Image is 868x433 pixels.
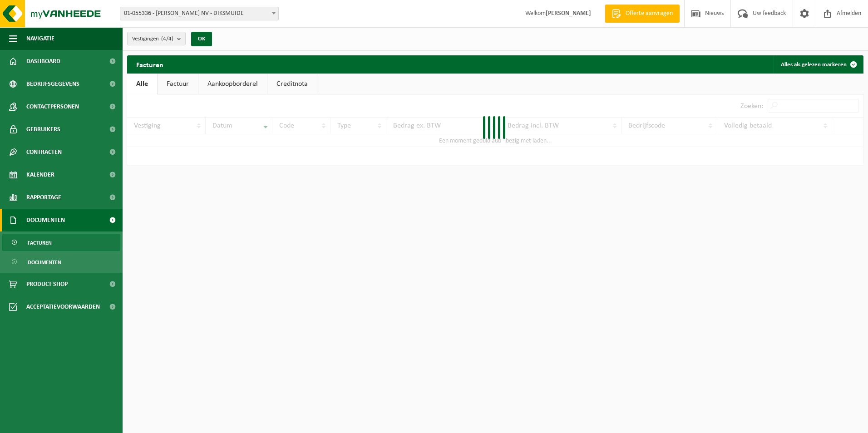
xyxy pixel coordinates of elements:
span: Kalender [26,163,54,186]
span: Gebruikers [26,118,60,141]
span: Acceptatievoorwaarden [26,295,100,318]
span: Bedrijfsgegevens [26,73,79,95]
a: Facturen [2,234,120,251]
a: Documenten [2,253,120,271]
span: Facturen [28,234,52,251]
span: 01-055336 - DENEIRE MARC NV - DIKSMUIDE [120,7,278,20]
span: Contracten [26,141,62,163]
span: Documenten [28,254,61,271]
span: Product Shop [26,273,68,295]
span: Navigatie [26,27,54,50]
button: Alles als gelezen markeren [774,55,863,74]
button: OK [191,32,212,46]
span: Contactpersonen [26,95,79,118]
span: 01-055336 - DENEIRE MARC NV - DIKSMUIDE [120,7,279,20]
strong: [PERSON_NAME] [546,10,591,17]
a: Aankoopborderel [198,74,267,94]
span: Offerte aanvragen [623,9,675,18]
a: Alle [127,74,157,94]
a: Offerte aanvragen [605,5,680,23]
span: Vestigingen [132,32,173,46]
span: Documenten [26,209,65,231]
count: (4/4) [161,36,173,42]
a: Creditnota [267,74,317,94]
button: Vestigingen(4/4) [127,32,186,45]
a: Factuur [158,74,198,94]
h2: Facturen [127,55,173,73]
span: Rapportage [26,186,61,209]
span: Dashboard [26,50,60,73]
